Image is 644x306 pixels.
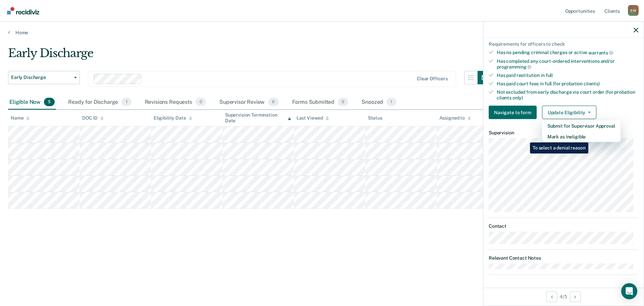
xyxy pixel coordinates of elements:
[542,121,621,131] button: Submit for Supervisor Approval
[570,291,581,302] button: Next Opportunity
[11,75,71,80] span: Early Discharge
[546,73,553,78] span: full
[489,106,539,119] a: Navigate to form link
[218,95,280,110] div: Supervisor Review
[82,115,104,121] div: DOC ID
[7,7,39,14] img: Recidiviz
[439,115,471,121] div: Assigned to
[628,5,639,16] div: S W
[621,283,637,299] div: Open Intercom Messenger
[225,112,291,124] div: Supervision Termination Date
[154,115,192,121] div: Eligibility Date
[360,95,397,110] div: Snoozed
[8,30,636,36] a: Home
[297,115,329,121] div: Last Viewed
[196,98,206,106] span: 0
[489,106,537,119] button: Navigate to form
[489,223,638,229] dt: Contact
[8,46,491,65] div: Early Discharge
[291,95,350,110] div: Forms Submitted
[513,95,523,100] span: only)
[497,73,638,78] div: Has paid restitution in
[483,288,644,305] div: 4 / 5
[67,95,132,110] div: Ready for Discharge
[417,76,448,82] div: Clear officers
[588,50,613,55] span: warrants
[11,115,30,121] div: Name
[497,50,638,56] div: Has no pending criminal charges or active
[386,98,396,106] span: 1
[268,98,278,106] span: 0
[489,255,638,261] dt: Relevant Contact Notes
[121,98,131,106] span: 1
[542,106,596,119] button: Update Eligibility
[628,5,639,16] button: Profile dropdown button
[144,95,207,110] div: Revisions Requests
[44,98,55,106] span: 5
[497,58,638,70] div: Has completed any court-ordered interventions and/or
[546,291,557,302] button: Previous Opportunity
[497,89,638,100] div: Not excluded from early discharge via court order (for probation clients
[497,81,638,86] div: Has paid court fees in full (for probation
[497,64,531,70] span: programming
[584,81,600,86] span: clients)
[489,41,638,47] div: Requirements for officers to check
[542,131,621,142] button: Mark as Ineligible
[8,95,56,110] div: Eligible Now
[338,98,348,106] span: 0
[368,115,382,121] div: Status
[489,130,638,136] dt: Supervision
